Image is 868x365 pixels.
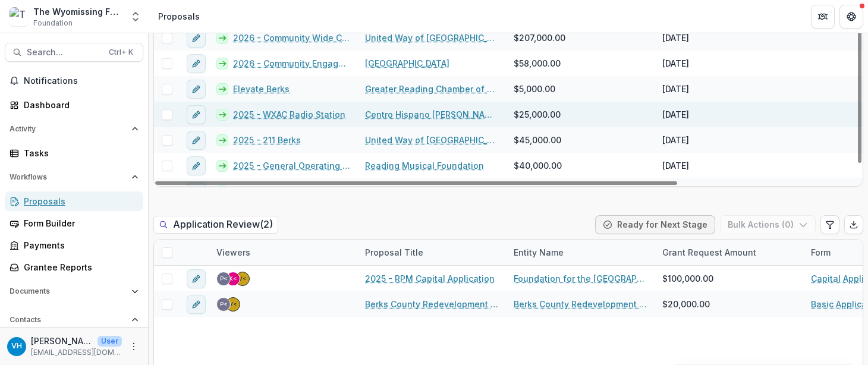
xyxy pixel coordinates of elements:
[98,336,122,347] p: User
[10,173,127,181] span: Workflows
[10,7,29,26] img: The Wyomissing Foundation
[11,342,22,350] div: Valeri Harteg
[31,335,93,347] p: [PERSON_NAME]
[514,57,561,70] span: $58,000.00
[24,217,134,229] div: Form Builder
[209,246,257,259] div: Viewers
[220,276,228,282] div: Pat Giles <pgiles@wyofound.org>
[229,301,237,307] div: Valeri Harteg <vharteg@wyofound.org>
[187,29,206,48] button: edit
[358,240,507,265] div: Proposal Title
[187,156,206,175] button: edit
[5,143,143,163] a: Tasks
[5,310,143,329] button: Open Contacts
[238,276,247,282] div: Valeri Harteg <vharteg@wyofound.org>
[106,46,136,59] div: Ctrl + K
[158,10,200,23] div: Proposals
[33,18,73,29] span: Foundation
[5,282,143,301] button: Open Documents
[655,240,804,265] div: Grant Request Amount
[662,83,689,95] div: [DATE]
[24,239,134,251] div: Payments
[720,215,816,234] button: Bulk Actions (0)
[365,134,499,146] a: United Way of [GEOGRAPHIC_DATA]
[5,168,143,187] button: Open Workflows
[365,108,499,121] a: Centro Hispano [PERSON_NAME] Inc
[5,257,143,277] a: Grantee Reports
[5,43,143,62] button: Search...
[233,83,290,95] a: Elevate Berks
[365,272,495,285] a: 2025 - RPM Capital Application
[514,272,648,285] a: Foundation for the [GEOGRAPHIC_DATA]
[153,8,205,25] nav: breadcrumb
[662,108,689,121] div: [DATE]
[662,57,689,70] div: [DATE]
[187,295,206,314] button: edit
[229,276,237,282] div: Karen Rightmire <krightmire@wyofound.org>
[127,339,141,354] button: More
[514,134,561,146] span: $45,000.00
[24,76,139,86] span: Notifications
[662,134,689,146] div: [DATE]
[10,125,127,133] span: Activity
[233,57,351,70] a: 2026 - Community Engagement Coordinator
[820,215,839,234] button: Edit table settings
[10,316,127,324] span: Contacts
[33,5,122,18] div: The Wyomissing Foundation
[187,54,206,73] button: edit
[507,246,571,259] div: Entity Name
[209,240,358,265] div: Viewers
[24,195,134,207] div: Proposals
[662,298,710,310] span: $20,000.00
[839,5,863,29] button: Get Help
[24,99,134,111] div: Dashboard
[365,57,449,70] a: [GEOGRAPHIC_DATA]
[514,32,565,44] span: $207,000.00
[358,246,430,259] div: Proposal Title
[31,347,122,358] p: [EMAIL_ADDRESS][DOMAIN_NAME]
[811,5,835,29] button: Partners
[655,246,763,259] div: Grant Request Amount
[24,261,134,273] div: Grantee Reports
[5,213,143,233] a: Form Builder
[220,301,228,307] div: Pat Giles <pgiles@wyofound.org>
[514,298,648,310] a: Berks County Redevelopment Authority
[507,240,655,265] div: Entity Name
[233,32,351,44] a: 2026 - Community Wide Care
[10,287,127,295] span: Documents
[27,48,102,58] span: Search...
[514,159,562,172] span: $40,000.00
[233,159,351,172] a: 2025 - General Operating Application
[662,272,713,285] span: $100,000.00
[365,159,484,172] a: Reading Musical Foundation
[5,71,143,90] button: Notifications
[187,131,206,150] button: edit
[662,32,689,44] div: [DATE]
[804,246,838,259] div: Form
[5,191,143,211] a: Proposals
[514,83,555,95] span: $5,000.00
[514,108,561,121] span: $25,000.00
[5,95,143,115] a: Dashboard
[233,134,301,146] a: 2025 - 211 Berks
[5,235,143,255] a: Payments
[365,32,499,44] a: United Way of [GEOGRAPHIC_DATA]
[595,215,715,234] button: Ready for Next Stage
[662,159,689,172] div: [DATE]
[5,119,143,139] button: Open Activity
[187,80,206,99] button: edit
[844,215,863,234] button: Export table data
[127,5,144,29] button: Open entity switcher
[187,105,206,124] button: edit
[233,108,345,121] a: 2025 - WXAC Radio Station
[153,216,278,233] h2: Application Review ( 2 )
[187,269,206,288] button: edit
[24,147,134,159] div: Tasks
[365,83,499,95] a: Greater Reading Chamber of Commerce and Industry
[365,298,499,310] a: Berks County Redevelopment Authority - [STREET_ADDRESS]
